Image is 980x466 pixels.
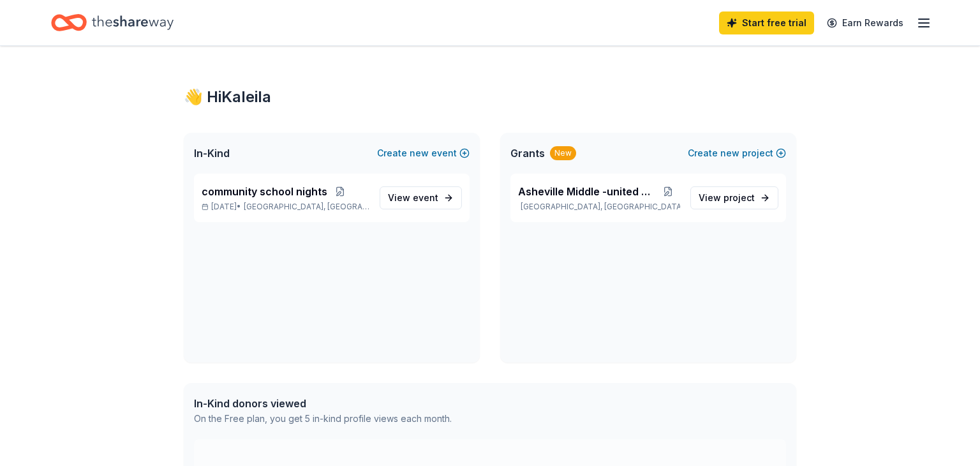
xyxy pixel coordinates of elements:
a: View event [380,186,462,209]
a: Start free trial [719,11,814,34]
div: On the Free plan, you get 5 in-kind profile views each month. [194,411,452,426]
a: Home [51,8,174,38]
span: new [720,146,739,161]
button: Createnewproject [688,146,786,161]
span: [GEOGRAPHIC_DATA], [GEOGRAPHIC_DATA] [244,202,369,212]
p: [DATE] • [202,202,369,212]
div: New [550,146,576,160]
span: new [410,146,429,161]
p: [GEOGRAPHIC_DATA], [GEOGRAPHIC_DATA] [518,202,680,212]
div: 👋 Hi Kaleila [184,87,796,107]
span: Grants [510,146,545,161]
span: View [388,190,438,206]
a: View project [690,186,778,209]
span: event [413,192,438,203]
button: Createnewevent [377,146,470,161]
span: View [699,190,755,206]
div: In-Kind donors viewed [194,396,452,411]
span: project [724,192,755,203]
span: In-Kind [194,146,230,161]
span: Asheville Middle -united way [518,184,656,199]
a: Earn Rewards [819,11,911,34]
span: community school nights [202,184,327,199]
